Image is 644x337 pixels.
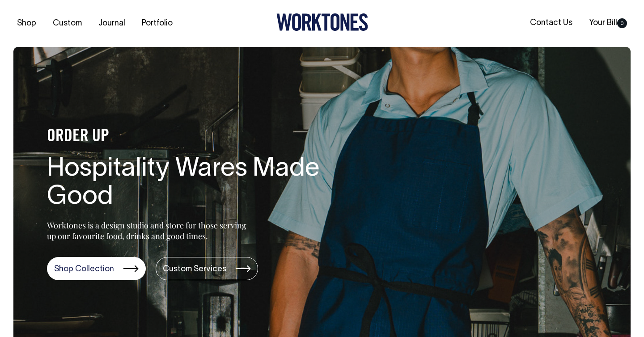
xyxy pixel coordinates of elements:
a: Journal [95,16,129,31]
a: Your Bill0 [585,16,631,30]
h1: Hospitality Wares Made Good [47,155,333,212]
p: Worktones is a design studio and store for those serving up our favourite food, drinks and good t... [47,220,250,241]
span: 0 [617,18,627,28]
a: Custom Services [156,257,258,280]
a: Portfolio [138,16,176,31]
a: Contact Us [526,16,576,30]
a: Custom [49,16,85,31]
h4: ORDER UP [47,127,333,146]
a: Shop Collection [47,257,146,280]
a: Shop [13,16,40,31]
